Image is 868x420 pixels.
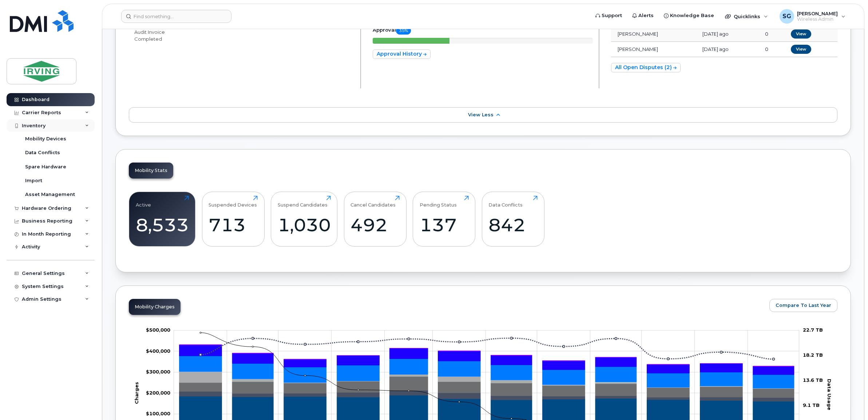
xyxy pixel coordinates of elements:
g: Cancellation [179,371,794,388]
tspan: $300,000 [146,369,170,375]
a: Pending Status137 [420,196,469,242]
div: Pending Status [420,196,457,208]
td: [DATE] ago [696,42,758,57]
span: Quicklinks [734,13,760,19]
tspan: $400,000 [146,348,170,353]
tspan: 22.7 TB [803,327,823,333]
span: Support [602,12,622,19]
a: Support [590,8,627,23]
div: Suspended Devices [209,196,257,208]
span: View Less [468,112,494,117]
a: View [791,45,811,54]
td: [DATE] ago [696,27,758,42]
li: Audit Invoice [134,29,354,36]
g: HST [179,345,794,375]
div: Cancel Candidates [350,196,396,208]
div: 492 [350,214,400,236]
tspan: $200,000 [146,389,170,395]
a: Active8,533 [136,196,189,242]
td: 0 [758,42,785,57]
div: Active [136,196,151,208]
tspan: 13.6 TB [803,377,823,383]
tspan: 18.2 TB [803,352,823,358]
a: View [791,29,811,39]
button: Compare To Last Year [769,299,837,312]
div: Sheryl Galorport [774,9,851,24]
div: 842 [488,214,538,236]
g: Data [179,376,794,397]
tspan: 9.1 TB [803,402,820,408]
a: Suspended Devices713 [209,196,258,242]
g: $0 [146,327,170,333]
div: Quicklinks [720,9,773,24]
a: Data Conflicts842 [488,196,538,242]
g: QST [179,345,794,366]
span: Wireless Admin [797,16,838,22]
a: Approval History [373,49,431,59]
a: Knowledge Base [659,8,719,23]
a: All Open Disputes (2) [611,63,681,72]
a: Suspend Candidates1,030 [278,196,331,242]
tspan: Charges [134,381,139,404]
div: Data Conflicts [488,196,523,208]
g: $0 [146,389,170,395]
span: Knowledge Base [670,12,714,19]
div: 137 [420,214,469,236]
a: Alerts [627,8,659,23]
span: Compare To Last Year [776,302,831,309]
h5: Approval [373,27,592,35]
g: Roaming [179,390,794,401]
div: 713 [209,214,258,236]
td: 0 [758,27,785,42]
tspan: $500,000 [146,327,170,333]
td: [PERSON_NAME] [611,27,696,42]
span: [PERSON_NAME] [797,11,838,16]
g: $0 [146,369,170,375]
g: $0 [146,411,170,416]
g: $0 [146,348,170,353]
g: Features [179,356,794,388]
a: Cancel Candidates492 [350,196,400,242]
span: SG [782,12,791,21]
div: 1,030 [278,214,331,236]
div: 8,533 [136,214,189,236]
span: Alerts [638,12,654,19]
div: Suspend Candidates [278,196,328,208]
td: [PERSON_NAME] [611,42,696,57]
tspan: $100,000 [146,411,170,416]
input: Find something... [121,10,231,23]
tspan: Data Usage [827,379,832,410]
span: 35% [396,27,411,35]
li: Completed [134,36,354,43]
